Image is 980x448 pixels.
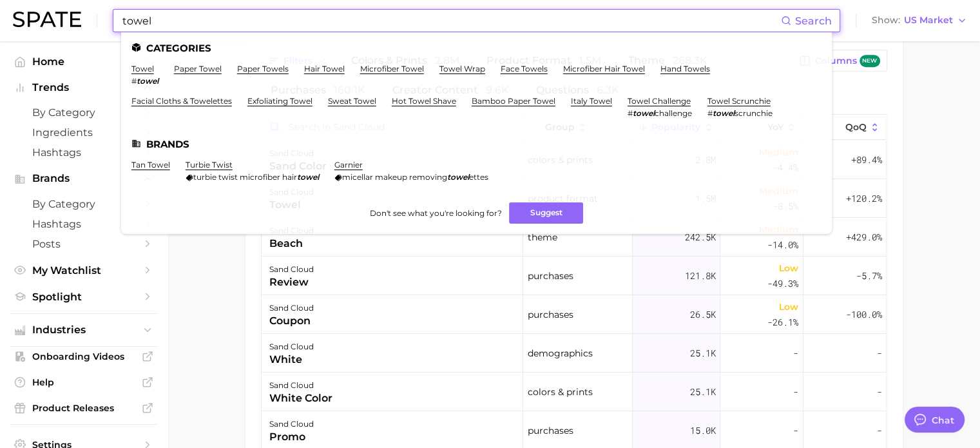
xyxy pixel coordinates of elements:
span: Low [779,260,798,276]
span: US Market [904,17,953,24]
a: by Category [10,194,157,214]
div: review [269,275,314,290]
a: tan towel [131,160,170,170]
span: Don't see what you're looking for? [369,208,501,218]
a: Onboarding Videos [10,347,157,366]
span: purchases [528,423,573,438]
span: by Category [32,106,135,119]
button: ShowUS Market [869,12,970,29]
span: 15.0k [689,423,715,438]
div: white [269,352,314,367]
button: Trends [10,78,157,97]
a: microfiber hair towel [563,64,645,73]
span: scrunchie [735,108,773,118]
span: - [793,423,798,438]
div: sand cloud [269,416,314,432]
button: sand cloudreviewpurchases121.8kLow-49.3%-5.7% [262,257,887,295]
span: micellar makeup removing [342,172,447,182]
span: My Watchlist [32,264,135,277]
div: white color [269,391,332,406]
a: italy towel [571,96,612,106]
a: face towels [501,64,548,73]
a: facial cloths & towelettes [131,96,232,106]
span: Onboarding Videos [32,351,135,362]
img: SPATE [13,12,81,27]
a: Ingredients [10,122,157,142]
div: sand cloud [269,378,332,393]
button: Brands [10,169,157,188]
span: +89.4% [850,152,881,168]
li: Brands [131,139,821,150]
span: Help [32,376,135,388]
button: Columnsnew [792,50,887,72]
a: hand towels [660,64,710,73]
span: - [876,384,881,400]
span: Brands [32,173,135,184]
span: turbie twist microfiber hair [193,172,297,182]
span: - [793,384,798,400]
a: Spotlight [10,287,157,307]
span: Hashtags [32,218,135,230]
span: Low [779,299,798,315]
span: -5.7% [856,268,881,284]
span: challenge [655,108,692,118]
span: colors & prints [528,384,593,400]
span: # [628,108,633,118]
span: QoQ [845,122,867,132]
span: - [876,423,881,438]
a: towel [131,64,154,73]
div: promo [269,429,314,445]
span: 25.1k [689,384,715,400]
a: Hashtags [10,214,157,234]
span: -100.0% [845,307,881,322]
li: Categories [131,43,821,54]
span: 26.5k [689,307,715,322]
div: sand cloud [269,262,314,277]
a: towel wrap [439,64,485,73]
span: - [793,346,798,361]
em: towel [633,108,655,118]
a: Hashtags [10,142,157,162]
span: -14.0% [767,237,798,253]
a: towel challenge [628,96,691,106]
div: sand cloud [269,339,314,355]
button: sand cloudcouponpurchases26.5kLow-26.1%-100.0% [262,295,887,334]
a: Product Releases [10,398,157,418]
span: Spotlight [32,291,135,303]
a: exfoliating towel [247,96,312,106]
div: coupon [269,313,314,329]
span: Search [795,15,832,27]
span: ettes [469,172,488,182]
span: Ingredients [32,126,135,139]
em: towel [713,108,735,118]
a: garnier [334,160,363,170]
a: bamboo paper towel [472,96,555,106]
span: 242.5k [684,229,715,245]
span: purchases [528,307,573,322]
a: Home [10,52,157,72]
span: -26.1% [767,315,798,330]
div: beach [269,236,314,251]
span: new [860,55,880,67]
a: hair towel [304,64,345,73]
a: by Category [10,102,157,122]
button: Industries [10,320,157,340]
a: turbie twist [186,160,233,170]
span: # [131,76,137,86]
a: paper towels [237,64,289,73]
button: QoQ [803,115,886,140]
button: Suggest [509,202,583,224]
span: - [876,346,881,361]
span: Industries [32,324,135,336]
span: Trends [32,82,135,93]
span: 121.8k [684,268,715,284]
span: Product Releases [32,402,135,414]
button: sand cloudwhite colorcolors & prints25.1k-- [262,373,887,411]
span: +120.2% [845,191,881,206]
span: Show [872,17,900,24]
a: paper towel [174,64,222,73]
a: microfiber towel [360,64,424,73]
a: hot towel shave [392,96,456,106]
em: towel [297,172,319,182]
button: sand cloudwhitedemographics25.1k-- [262,334,887,373]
